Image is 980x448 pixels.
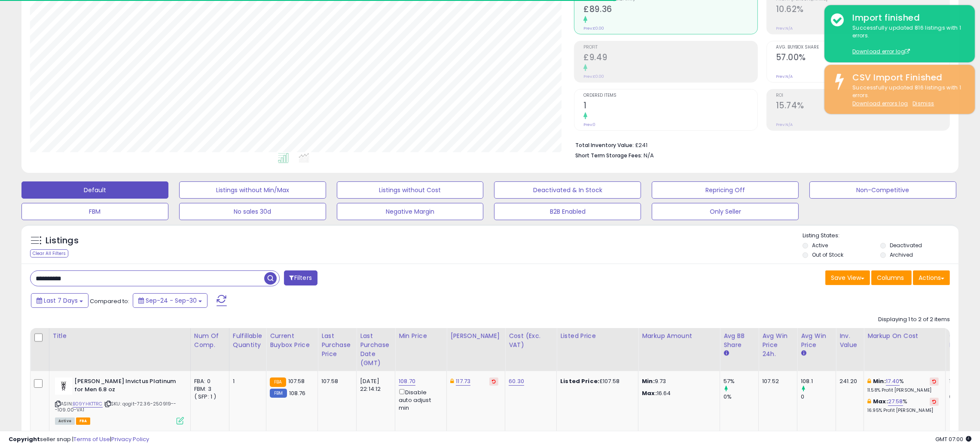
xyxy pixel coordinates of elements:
[776,101,949,112] h2: 15.74%
[846,12,968,24] div: Import finished
[724,331,755,350] div: Avg BB Share
[867,398,939,414] div: %
[809,181,956,199] button: Non-Competitive
[133,293,208,308] button: Sep-24 - Sep-30
[642,377,655,385] strong: Min:
[867,387,939,393] p: 11.58% Profit [PERSON_NAME]
[846,24,968,56] div: Successfully updated 816 listings with 1 errors.
[801,331,832,350] div: Avg Win Price
[55,377,184,423] div: ASIN:
[9,436,149,444] div: seller snap | |
[399,387,440,412] div: Disable auto adjust min
[509,331,553,350] div: Cost (Exc. VAT)
[583,45,757,50] span: Profit
[825,270,870,285] button: Save View
[76,417,91,425] span: FBA
[867,331,942,341] div: Markup on Cost
[776,4,949,16] h2: 10.62%
[852,48,910,55] a: Download error log
[935,435,971,443] span: 2025-10-9 07:00 GMT
[31,293,89,308] button: Last 7 Days
[509,377,524,386] a: 60.30
[776,122,793,127] small: Prev: N/A
[456,377,470,386] a: 117.73
[846,84,968,108] div: Successfully updated 816 listings with 1 errors.
[30,249,68,258] div: Clear All Filters
[877,273,904,282] span: Columns
[321,377,350,385] div: 107.58
[583,26,604,31] small: Prev: £0.00
[878,316,950,324] div: Displaying 1 to 2 of 2 items
[360,331,391,368] div: Last Purchase Date (GMT)
[90,297,129,305] span: Compared to:
[762,377,791,385] div: 107.52
[111,435,149,443] a: Privacy Policy
[840,331,860,350] div: Inv. value
[289,389,306,397] span: 108.76
[21,181,168,199] button: Default
[74,377,179,396] b: [PERSON_NAME] Invictus Platinum for Men 6.8 oz
[852,100,908,107] a: Download errors log
[494,181,641,199] button: Deactivated & In Stock
[871,270,912,285] button: Columns
[288,377,305,385] span: 107.58
[9,435,40,443] strong: Copyright
[270,377,286,387] small: FBA
[560,377,599,385] b: Listed Price:
[873,397,888,405] b: Max:
[270,331,314,350] div: Current Buybox Price
[652,181,799,199] button: Repricing Off
[55,377,72,395] img: 31Fmj8GOAiL._SL40_.jpg
[233,377,260,385] div: 1
[886,377,900,386] a: 17.40
[913,270,950,285] button: Actions
[284,270,318,285] button: Filters
[913,100,934,107] u: Dismiss
[73,400,103,408] a: B09YHKTTRC
[583,74,604,79] small: Prev: £0.00
[194,331,226,350] div: Num of Comp.
[575,139,943,150] li: £241
[194,377,223,385] div: FBA: 0
[494,203,641,220] button: B2B Enabled
[890,251,913,258] label: Archived
[801,393,836,401] div: 0
[890,242,922,249] label: Deactivated
[450,331,501,341] div: [PERSON_NAME]
[53,331,187,341] div: Title
[724,393,758,401] div: 0%
[270,389,287,398] small: FBM
[642,389,657,397] strong: Max:
[560,331,635,341] div: Listed Price
[55,417,75,425] span: All listings currently available for purchase on Amazon
[321,331,353,359] div: Last Purchase Price
[179,181,326,199] button: Listings without Min/Max
[44,296,78,305] span: Last 7 Days
[644,151,654,160] span: N/A
[560,377,632,385] div: £107.58
[179,203,326,220] button: No sales 30d
[21,203,168,220] button: FBM
[846,71,968,84] div: CSV Import Finished
[583,93,757,98] span: Ordered Items
[337,203,484,220] button: Negative Margin
[801,350,806,357] small: Avg Win Price.
[583,52,757,64] h2: £9.49
[867,378,871,384] i: This overrides the store level min markup for this listing
[932,379,936,384] i: Revert to store-level Min Markup
[642,377,713,385] p: 9.73
[776,74,793,79] small: Prev: N/A
[803,232,959,240] p: Listing States:
[583,101,757,112] h2: 1
[776,45,949,50] span: Avg. Buybox Share
[840,377,857,385] div: 241.20
[652,203,799,220] button: Only Seller
[724,350,729,357] small: Avg BB Share.
[146,296,197,305] span: Sep-24 - Sep-30
[762,331,794,359] div: Avg Win Price 24h.
[55,400,177,413] span: | SKU: qogit-72.36-250919---109.00-VA1
[932,399,936,404] i: Revert to store-level Max Markup
[583,4,757,16] h2: £89.36
[337,181,484,199] button: Listings without Cost
[801,377,836,385] div: 108.1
